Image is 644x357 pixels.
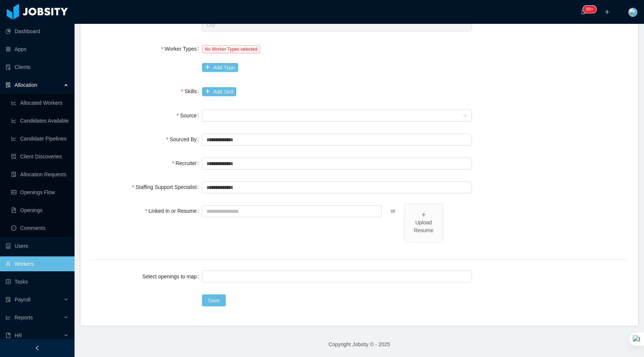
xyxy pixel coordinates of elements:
[202,87,236,96] button: icon: plusAdd Skill
[6,256,69,271] a: icon: userWorkers
[6,297,11,302] i: icon: file-protect
[11,221,69,236] a: icon: messageComments
[421,212,426,217] i: icon: plus
[11,167,69,182] a: icon: file-doneAllocation Requests
[6,274,69,289] a: icon: profileTasks
[142,274,202,279] label: Select openings to map
[15,82,37,88] span: Allocation
[15,297,31,303] span: Payroll
[132,184,202,190] label: Staffing Support Specialist
[161,46,202,52] label: Worker Types
[145,208,202,214] label: Linked In or Resume
[202,45,260,53] span: No Worker Types selected
[583,6,596,13] sup: 915
[604,9,610,15] i: icon: plus
[202,63,238,72] button: icon: plusAdd Type
[181,88,202,94] label: Skills
[202,205,382,217] input: Linked In or Resume
[172,160,202,166] label: Recruiter
[6,82,11,88] i: icon: solution
[11,149,69,164] a: icon: file-searchClient Discoveries
[405,204,443,242] span: icon: plusUpload Resume
[6,42,69,57] a: icon: appstoreApps
[166,136,202,142] label: Sourced By
[408,219,440,234] div: Upload Resume
[382,203,404,218] div: or
[11,95,69,110] a: icon: line-chartAllocated Workers
[628,8,637,17] img: fd154270-6900-11e8-8dba-5d495cac71c7_5cf6810034285.jpeg
[202,294,226,306] button: Save
[6,238,69,253] a: icon: robotUsers
[6,333,11,338] i: icon: book
[204,272,208,281] input: Select openings to map
[177,113,202,119] label: Source
[6,315,11,320] i: icon: line-chart
[11,131,69,146] a: icon: line-chartCandidate Pipelines
[11,203,69,218] a: icon: file-textOpenings
[11,113,69,128] a: icon: line-chartCandidates Available
[15,315,33,320] span: Reports
[581,9,586,15] i: icon: bell
[6,60,69,75] a: icon: auditClients
[15,332,22,338] span: HR
[6,24,69,39] a: icon: pie-chartDashboard
[11,185,69,200] a: icon: idcardOpenings Flow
